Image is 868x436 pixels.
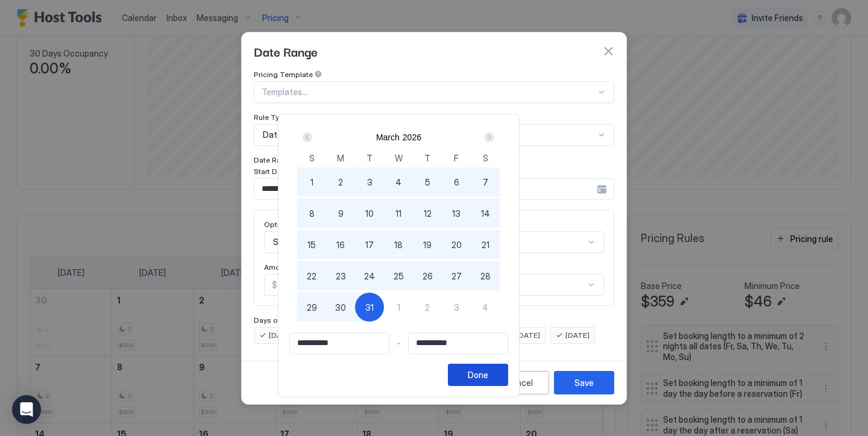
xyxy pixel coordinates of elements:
span: 4 [395,176,401,188]
button: 18 [384,230,413,259]
button: 1 [384,293,413,322]
button: 4 [384,167,413,196]
input: Input Field [409,333,508,353]
span: 18 [394,238,403,251]
span: 8 [309,207,315,220]
span: M [337,152,344,164]
span: 31 [365,301,374,314]
button: Next [480,130,497,145]
span: 10 [365,207,374,220]
button: 27 [442,261,471,290]
button: 9 [326,199,355,228]
span: 9 [338,207,344,220]
span: 27 [451,270,462,282]
button: 17 [355,230,384,259]
span: - [397,338,401,349]
button: 1 [297,167,326,196]
span: 30 [335,301,346,314]
span: 26 [423,270,433,282]
button: 8 [297,199,326,228]
span: 17 [365,238,374,251]
button: Done [448,364,508,386]
button: 13 [442,199,471,228]
input: Input Field [290,333,389,353]
button: 28 [471,261,500,290]
span: 15 [307,238,316,251]
button: 7 [471,167,500,196]
button: 16 [326,230,355,259]
span: 11 [395,207,401,220]
span: 2 [338,176,343,188]
button: 10 [355,199,384,228]
button: 11 [384,199,413,228]
button: 21 [471,230,500,259]
button: 2 [326,167,355,196]
span: 2 [425,301,430,314]
button: 31 [355,293,384,322]
span: 3 [367,176,373,188]
button: 6 [442,167,471,196]
span: 1 [397,301,400,314]
button: 30 [326,293,355,322]
button: March [376,132,400,142]
span: 6 [454,176,459,188]
button: Prev [300,130,316,145]
span: 23 [336,270,346,282]
span: 4 [482,301,488,314]
span: 5 [425,176,430,188]
button: 4 [471,293,500,322]
button: 25 [384,261,413,290]
span: 14 [481,207,490,220]
div: Open Intercom Messenger [12,395,41,424]
span: 25 [394,270,404,282]
span: 3 [454,301,459,314]
span: 16 [336,238,345,251]
button: 5 [413,167,442,196]
button: 23 [326,261,355,290]
div: Done [468,369,488,381]
button: 26 [413,261,442,290]
button: 22 [297,261,326,290]
button: 2 [413,293,442,322]
span: W [395,152,403,164]
span: 20 [451,238,462,251]
span: T [424,152,430,164]
span: 24 [364,270,375,282]
span: S [483,152,488,164]
span: 19 [423,238,432,251]
button: 3 [442,293,471,322]
button: 12 [413,199,442,228]
span: 29 [307,301,317,314]
button: 24 [355,261,384,290]
span: T [366,152,373,164]
span: 12 [424,207,432,220]
button: 3 [355,167,384,196]
button: 2026 [403,132,421,142]
button: 14 [471,199,500,228]
span: 22 [307,270,316,282]
button: 15 [297,230,326,259]
button: 29 [297,293,326,322]
span: S [309,152,315,164]
span: 1 [310,176,313,188]
button: 20 [442,230,471,259]
span: 13 [452,207,461,220]
span: 21 [482,238,489,251]
span: F [454,152,459,164]
span: 7 [483,176,488,188]
span: 28 [480,270,491,282]
button: 19 [413,230,442,259]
